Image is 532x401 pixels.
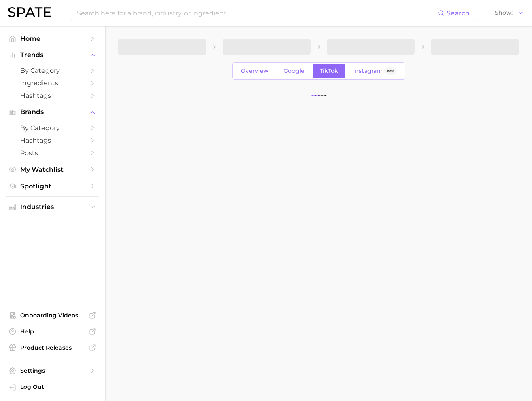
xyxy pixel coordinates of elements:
button: Brands [6,106,99,118]
span: Home [20,35,85,42]
span: Google [284,68,305,74]
span: Ingredients [20,79,85,87]
a: Settings [6,365,99,377]
button: Industries [6,201,99,213]
span: Overview [241,68,269,74]
a: Posts [6,147,99,159]
a: TikTok [313,64,345,78]
button: Show [493,8,526,18]
span: Search [447,9,470,17]
span: by Category [20,67,85,74]
span: Product Releases [20,344,85,351]
span: Onboarding Videos [20,312,85,319]
span: My Watchlist [20,166,85,173]
a: Onboarding Videos [6,309,99,321]
a: Hashtags [6,89,99,102]
a: by Category [6,64,99,77]
span: by Category [20,124,85,132]
span: Instagram [353,68,383,74]
a: Overview [234,64,276,78]
span: Hashtags [20,137,85,144]
input: Search here for a brand, industry, or ingredient [76,6,438,20]
span: Brands [20,108,85,116]
button: Trends [6,49,99,61]
span: Show [495,11,513,15]
a: Product Releases [6,342,99,354]
span: Settings [20,367,85,374]
a: Spotlight [6,180,99,192]
a: InstagramBeta [346,64,404,78]
span: TikTok [320,68,338,74]
span: Beta [387,68,394,74]
a: Ingredients [6,77,99,89]
span: Spotlight [20,182,85,190]
a: Help [6,325,99,338]
a: Google [277,64,312,78]
img: SPATE [8,7,51,17]
span: Help [20,328,85,335]
span: Posts [20,149,85,157]
a: My Watchlist [6,163,99,176]
a: Log out. Currently logged in with e-mail kerianne.adler@unilever.com. [6,381,99,395]
span: Trends [20,51,85,59]
span: Industries [20,203,85,211]
a: by Category [6,122,99,134]
span: Hashtags [20,92,85,99]
a: Home [6,32,99,45]
span: Log Out [20,383,92,390]
a: Hashtags [6,134,99,147]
